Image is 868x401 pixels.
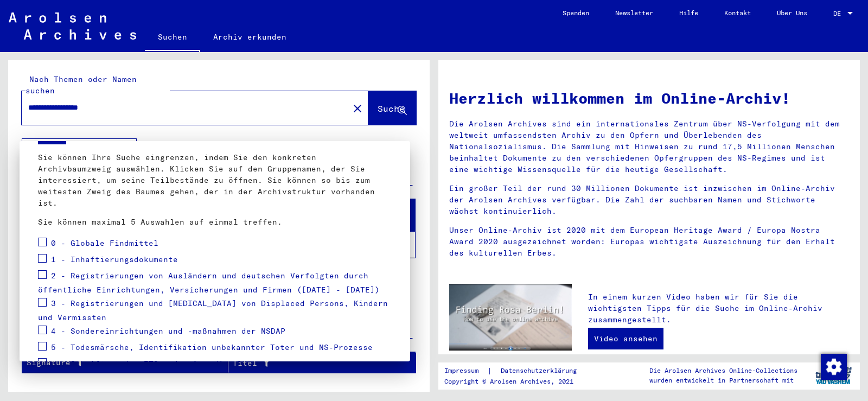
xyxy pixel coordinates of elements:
[38,152,392,209] p: Sie können Ihre Suche eingrenzen, indem Sie den konkreten Archivbaumzweig auswählen. Klicken Sie ...
[38,271,380,295] span: 2 - Registrierungen von Ausländern und deutschen Verfolgten durch öffentliche Einrichtungen, Vers...
[51,254,178,264] span: 1 - Inhaftierungsdokumente
[38,298,388,323] span: 3 - Registrierungen und [MEDICAL_DATA] von Displaced Persons, Kindern und Vermissten
[821,354,847,380] img: Zustimmung ändern
[51,359,261,368] span: 6 - Schriftgut des ITS und seiner Vorgänger
[38,217,392,228] p: Sie können maximal 5 Auswahlen auf einmal treffen.
[51,326,285,336] span: 4 - Sondereinrichtungen und -maßnahmen der NSDAP
[51,342,373,352] span: 5 - Todesmärsche, Identifikation unbekannter Toter und NS-Prozesse
[51,238,158,248] span: 0 - Globale Findmittel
